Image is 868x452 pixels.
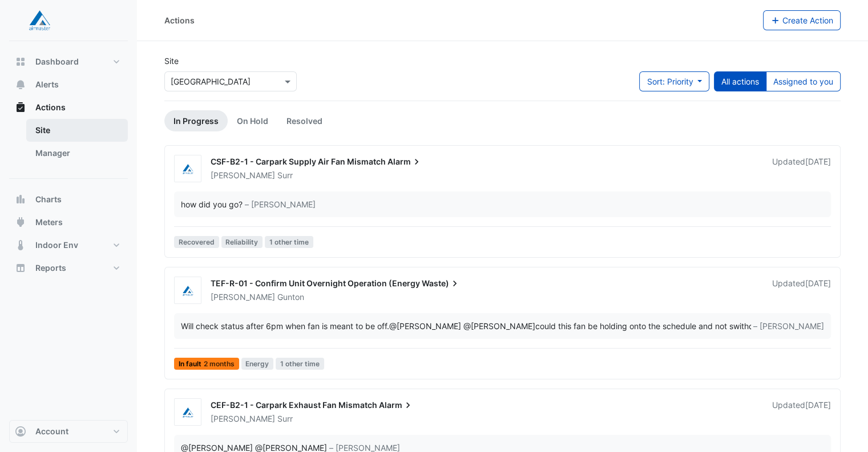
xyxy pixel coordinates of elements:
span: [PERSON_NAME] [211,170,275,180]
span: Wed 20-Aug-2025 10:10 AEST [805,400,831,410]
div: Updated [772,278,831,303]
span: 2 months [204,361,235,367]
button: Meters [9,211,128,234]
button: Indoor Env [9,234,128,257]
span: Surr [277,170,293,181]
button: Sort: Priority [639,71,709,91]
a: Resolved [277,110,332,131]
span: 1 other time [276,358,324,370]
button: Account [9,420,128,443]
span: Charts [35,194,62,205]
img: Airmaster Australia [175,163,201,175]
span: Energy [241,358,274,370]
span: Waste) [422,278,461,289]
div: how did you go? [181,198,243,210]
span: 1 other time [265,236,313,248]
img: Company Logo [14,9,65,32]
button: All actions [714,71,766,91]
app-icon: Actions [15,102,26,113]
app-icon: Reports [15,262,26,274]
a: Site [26,119,128,142]
span: Gunton [277,291,304,303]
span: Dashboard [35,56,79,67]
button: Assigned to you [766,71,841,91]
span: Account [35,426,68,437]
span: wgunton@airmaster.com.au [Airmaster Australia] [389,321,461,331]
span: Reports [35,262,66,274]
a: In Progress [164,110,228,131]
span: Indoor Env [35,239,78,251]
button: Charts [9,188,128,211]
a: Manager [26,142,128,165]
span: [PERSON_NAME] [211,292,275,302]
div: Updated [772,156,831,181]
span: – [PERSON_NAME] [245,198,316,210]
span: Recovered [174,236,219,248]
span: Reliability [221,236,263,248]
span: [PERSON_NAME] [211,414,275,423]
span: – [PERSON_NAME] [753,320,824,332]
span: Alarm [379,399,414,411]
button: Reports [9,257,128,279]
button: Create Action [763,10,841,30]
span: CEF-B2-1 - Carpark Exhaust Fan Mismatch [211,400,377,410]
app-icon: Indoor Env [15,239,26,251]
button: Dashboard [9,50,128,73]
div: Actions [164,14,195,26]
img: Airmaster Australia [175,285,201,297]
span: Thu 21-Aug-2025 12:42 AEST [805,157,831,166]
app-icon: Alerts [15,79,26,90]
div: Updated [772,399,831,425]
span: Actions [35,102,66,113]
button: Alerts [9,73,128,96]
label: Site [164,55,179,67]
span: In fault [174,358,239,370]
span: Create Action [782,15,833,25]
span: Meters [35,217,63,228]
span: Alarm [387,156,422,167]
a: On Hold [228,110,277,131]
app-icon: Meters [15,217,26,228]
span: TEF-R-01 - Confirm Unit Overnight Operation (Energy [211,278,420,288]
app-icon: Dashboard [15,56,26,67]
div: Actions [9,119,128,169]
span: Wed 20-Aug-2025 10:16 AEST [805,278,831,288]
span: Alerts [35,79,59,90]
button: Actions [9,96,128,119]
div: Will check status after 6pm when fan is meant to be off. could this fan be holding onto the sched... [181,320,751,332]
span: mastill@airmaster.com.au [Airmaster Australia] [463,321,535,331]
span: Sort: Priority [647,77,693,86]
span: Surr [277,413,293,425]
app-icon: Charts [15,194,26,205]
span: CSF-B2-1 - Carpark Supply Air Fan Mismatch [211,157,386,166]
img: Airmaster Australia [175,407,201,418]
